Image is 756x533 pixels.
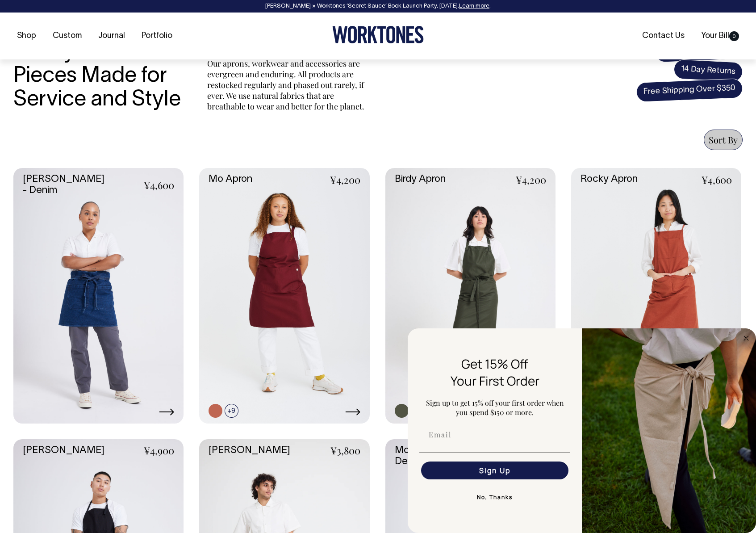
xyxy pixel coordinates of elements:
a: Custom [49,29,85,43]
a: Shop [13,29,40,43]
a: Contact Us [639,29,688,43]
span: Sort By [709,134,738,146]
div: [PERSON_NAME] × Worktones ‘Secret Sauce’ Book Launch Party, [DATE]. . [9,3,747,9]
a: Portfolio [138,29,176,43]
a: Learn more [459,4,489,9]
span: Your First Order [451,372,539,389]
img: underline [419,453,570,453]
button: Close dialog [741,333,752,344]
span: Free Shipping Over $350 [636,78,743,102]
span: 0 [729,31,739,41]
p: Our aprons, workwear and accessories are evergreen and enduring. All products are restocked regul... [207,58,368,112]
h3: Ready-to-Wear Pieces Made for Service and Style [13,41,188,112]
a: Your Bill0 [698,29,743,43]
div: FLYOUT Form [408,328,756,533]
span: Sign up to get 15% off your first order when you spend $150 or more. [426,398,564,417]
img: 5e34ad8f-4f05-4173-92a8-ea475ee49ac9.jpeg [582,328,756,533]
span: 14 Day Returns [673,59,743,82]
button: No, Thanks [419,488,570,506]
input: Email [421,426,568,444]
span: +9 [225,404,238,418]
span: Get 15% Off [461,355,528,372]
a: Journal [95,29,129,43]
button: Sign Up [421,462,568,479]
